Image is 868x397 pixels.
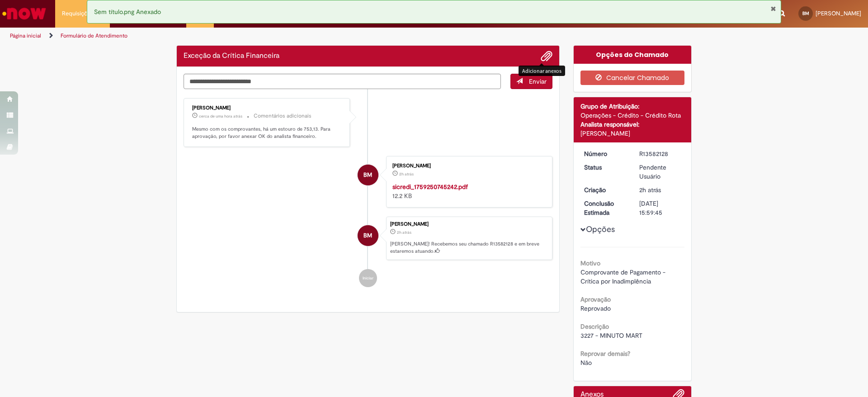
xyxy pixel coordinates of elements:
p: [PERSON_NAME]! Recebemos seu chamado R13582128 e em breve estaremos atuando. [390,241,547,255]
button: Adicionar anexos [541,50,552,62]
b: Motivo [580,259,600,267]
span: 2h atrás [639,186,661,194]
div: R13582128 [639,149,681,158]
div: [PERSON_NAME] [392,163,543,169]
p: Mesmo com os comprovantes, há um estouro de 753,13. Para aprovação, por favor anexar OK do analis... [192,126,343,140]
div: [PERSON_NAME] [192,105,343,111]
div: [PERSON_NAME] [390,222,547,227]
span: cerca de uma hora atrás [199,113,242,119]
ul: Histórico de tíquete [184,89,552,296]
span: BM [363,164,372,186]
span: 2h atrás [397,230,411,235]
div: Grupo de Atribuição: [580,102,685,111]
span: Enviar [529,77,547,85]
span: Comprovante de Pagamento - Crítica por Inadimplência [580,268,667,285]
div: Adicionar anexos [519,66,565,76]
time: 30/09/2025 14:59:42 [397,230,411,235]
span: Não [580,359,592,367]
textarea: Digite sua mensagem aqui... [184,74,501,89]
div: 12.2 KB [392,182,543,200]
dt: Criação [577,185,633,194]
span: BM [802,10,809,16]
button: Cancelar Chamado [580,71,685,85]
h2: Exceção da Crítica Financeira Histórico de tíquete [184,52,279,60]
small: Comentários adicionais [254,112,311,120]
time: 30/09/2025 15:09:35 [199,113,242,119]
span: Reprovado [580,304,611,312]
span: 3227 - MINUTO MART [580,331,642,340]
dt: Conclusão Estimada [577,199,633,217]
img: ServiceNow [1,5,47,23]
a: Página inicial [10,32,41,39]
span: [PERSON_NAME] [816,9,861,17]
a: sicredi_1759250745242.pdf [392,183,468,191]
div: Analista responsável: [580,120,685,129]
div: Belkarla Maria Azevedo De Medeiros [358,225,378,246]
b: Aprovação [580,295,611,303]
div: Operações - Crédito - Crédito Rota [580,111,685,120]
ul: Trilhas de página [7,28,572,44]
b: Reprovar demais? [580,350,630,358]
span: BM [363,225,372,246]
span: Requisições [62,9,94,18]
b: Descrição [580,322,609,331]
time: 30/09/2025 14:59:42 [639,186,661,194]
div: 30/09/2025 14:59:42 [639,185,681,194]
span: Sem título.png Anexado [94,8,161,16]
button: Fechar Notificação [770,5,776,12]
button: Enviar [510,74,552,89]
div: [DATE] 15:59:45 [639,199,681,217]
div: Belkarla Maria Azevedo De Medeiros [358,165,378,185]
dt: Número [577,149,633,158]
a: Formulário de Atendimento [61,32,127,39]
dt: Status [577,163,633,172]
time: 30/09/2025 14:59:37 [399,171,414,177]
span: 2h atrás [399,171,414,177]
div: Opções do Chamado [574,46,692,64]
div: [PERSON_NAME] [580,129,685,138]
div: Pendente Usuário [639,163,681,181]
li: Belkarla Maria Azevedo De Medeiros [184,217,552,260]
